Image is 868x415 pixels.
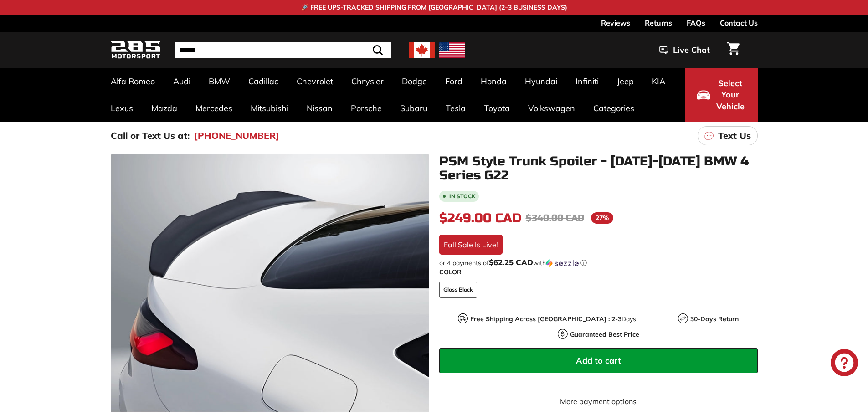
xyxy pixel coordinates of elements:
[546,259,579,267] img: Sezzle
[439,210,521,226] span: $249.00 CAD
[439,396,758,407] a: More payment options
[472,68,516,95] a: Honda
[391,95,437,122] a: Subaru
[111,40,161,61] img: Logo_285_Motorsport_areodynamics_components
[685,68,758,122] button: Select Your Vehicle
[526,212,584,224] span: $340.00 CAD
[439,267,758,277] label: COLOR
[470,314,636,324] p: Days
[439,258,758,267] div: or 4 payments of with
[715,77,746,113] span: Select Your Vehicle
[720,15,758,31] a: Contact Us
[470,315,621,323] strong: Free Shipping Across [GEOGRAPHIC_DATA] : 2-3
[439,154,758,183] h1: PSM Style Trunk Spoiler - [DATE]-[DATE] BMW 4 Series G22
[439,235,503,255] div: Fall Sale Is Live!
[828,349,861,379] inbox-online-store-chat: Shopify online store chat
[570,330,639,338] strong: Guaranteed Best Price
[519,95,584,122] a: Volkswagen
[111,129,190,143] p: Call or Text Us at:
[342,95,391,122] a: Porsche
[102,68,164,95] a: Alfa Romeo
[591,212,613,224] span: 27%
[584,95,643,122] a: Categories
[288,68,342,95] a: Chevrolet
[298,95,342,122] a: Nissan
[608,68,643,95] a: Jeep
[186,95,241,122] a: Mercedes
[439,348,758,373] button: Add to cart
[437,95,475,122] a: Tesla
[475,95,519,122] a: Toyota
[566,68,608,95] a: Infiniti
[239,68,288,95] a: Cadillac
[643,68,674,95] a: KIA
[698,126,758,145] a: Text Us
[194,129,279,143] a: [PHONE_NUMBER]
[489,257,533,267] span: $62.25 CAD
[449,194,475,199] b: In stock
[439,258,758,267] div: or 4 payments of$62.25 CADwithSezzle Click to learn more about Sezzle
[241,95,298,122] a: Mitsubishi
[690,315,739,323] strong: 30-Days Return
[175,42,391,58] input: Search
[576,355,621,366] span: Add to cart
[436,68,472,95] a: Ford
[601,15,630,31] a: Reviews
[687,15,705,31] a: FAQs
[164,68,200,95] a: Audi
[647,39,722,61] button: Live Chat
[718,129,751,143] p: Text Us
[645,15,672,31] a: Returns
[342,68,393,95] a: Chrysler
[102,95,142,122] a: Lexus
[673,44,710,56] span: Live Chat
[722,35,745,66] a: Cart
[200,68,239,95] a: BMW
[393,68,436,95] a: Dodge
[301,3,567,12] p: 🚀 FREE UPS-TRACKED SHIPPING FROM [GEOGRAPHIC_DATA] (2–3 BUSINESS DAYS)
[516,68,566,95] a: Hyundai
[142,95,186,122] a: Mazda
